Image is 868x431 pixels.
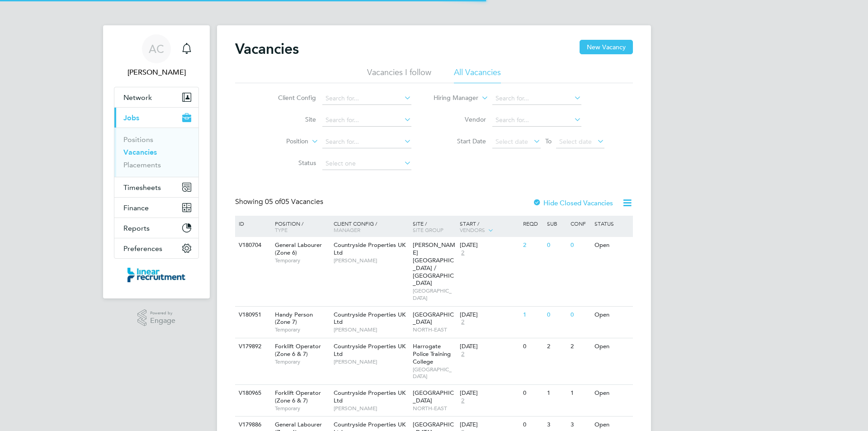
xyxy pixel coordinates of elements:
[460,343,519,350] div: [DATE]
[492,114,581,127] input: Search for...
[545,385,568,402] div: 1
[275,257,329,264] span: Temporary
[322,157,411,170] input: Select one
[275,241,322,256] span: General Labourer (Zone 6)
[495,137,528,146] span: Select date
[334,389,406,404] span: Countryside Properties UK Ltd
[413,389,454,404] span: [GEOGRAPHIC_DATA]
[114,34,199,78] a: AC[PERSON_NAME]
[568,237,592,254] div: 0
[264,94,316,102] label: Client Config
[413,226,443,233] span: Site Group
[460,242,519,249] div: [DATE]
[114,238,198,258] button: Preferences
[114,218,198,238] button: Reports
[568,307,592,323] div: 0
[413,311,454,326] span: [GEOGRAPHIC_DATA]
[114,87,198,107] button: Network
[568,338,592,355] div: 2
[545,338,568,355] div: 2
[568,216,592,231] div: Conf
[454,67,501,83] li: All Vacancies
[592,216,632,231] div: Status
[236,307,268,323] div: V180951
[265,197,281,206] span: 05 of
[268,216,331,237] div: Position /
[492,92,581,105] input: Search for...
[545,307,568,323] div: 0
[521,216,544,231] div: Reqd
[334,326,408,333] span: [PERSON_NAME]
[123,161,161,169] a: Placements
[460,226,485,233] span: Vendors
[265,197,323,206] span: 05 Vacancies
[123,204,149,212] span: Finance
[150,309,175,317] span: Powered by
[149,43,164,55] span: AC
[592,237,632,254] div: Open
[236,216,268,231] div: ID
[460,350,466,358] span: 2
[275,226,288,233] span: Type
[123,244,162,253] span: Preferences
[413,405,456,412] span: NORTH-EAST
[123,148,157,156] a: Vacancies
[413,287,456,301] span: [GEOGRAPHIC_DATA]
[114,198,198,218] button: Finance
[123,183,161,192] span: Timesheets
[275,311,313,326] span: Handy Person (Zone 7)
[275,358,329,365] span: Temporary
[123,93,152,102] span: Network
[426,94,478,103] label: Hiring Manager
[114,177,198,197] button: Timesheets
[123,114,139,122] span: Jobs
[559,137,592,146] span: Select date
[275,326,329,333] span: Temporary
[568,385,592,402] div: 1
[413,241,455,287] span: [PERSON_NAME][GEOGRAPHIC_DATA] / [GEOGRAPHIC_DATA]
[334,257,408,264] span: [PERSON_NAME]
[264,115,316,123] label: Site
[460,249,466,257] span: 2
[236,338,268,355] div: V179892
[114,67,199,78] span: Anneliese Clifton
[580,40,633,54] button: New Vacancy
[334,311,406,326] span: Countryside Properties UK Ltd
[322,114,411,127] input: Search for...
[331,216,410,237] div: Client Config /
[123,135,153,144] a: Positions
[127,268,185,282] img: linearrecruitment-logo-retina.png
[256,137,308,146] label: Position
[264,159,316,167] label: Status
[460,397,466,405] span: 2
[334,226,360,233] span: Manager
[521,385,544,402] div: 0
[334,405,408,412] span: [PERSON_NAME]
[592,338,632,355] div: Open
[592,385,632,402] div: Open
[334,241,406,256] span: Countryside Properties UK Ltd
[533,199,613,207] label: Hide Closed Vacancies
[458,216,521,238] div: Start /
[334,358,408,365] span: [PERSON_NAME]
[413,342,451,365] span: Harrogate Police Training College
[322,92,411,105] input: Search for...
[460,311,519,319] div: [DATE]
[460,389,519,397] div: [DATE]
[275,405,329,412] span: Temporary
[150,317,175,325] span: Engage
[137,309,176,327] a: Powered byEngage
[236,237,268,254] div: V180704
[413,326,456,333] span: NORTH-EAST
[545,216,568,231] div: Sub
[410,216,458,237] div: Site /
[367,67,431,83] li: Vacancies I follow
[460,318,466,326] span: 2
[434,115,486,123] label: Vendor
[235,197,325,207] div: Showing
[545,237,568,254] div: 0
[460,421,519,429] div: [DATE]
[542,135,554,147] span: To
[521,237,544,254] div: 2
[334,342,406,358] span: Countryside Properties UK Ltd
